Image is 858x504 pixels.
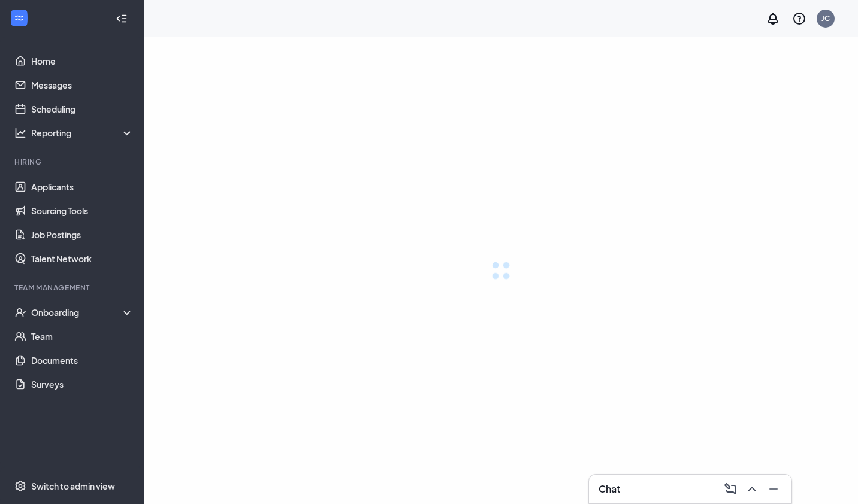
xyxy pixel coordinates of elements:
[14,127,26,139] svg: Analysis
[31,223,134,247] a: Job Postings
[763,479,782,499] button: Minimize
[13,12,25,24] svg: WorkstreamLogo
[14,306,26,318] svg: UserCheck
[766,482,781,496] svg: Minimize
[31,49,134,73] a: Home
[792,11,806,26] svg: QuestionInfo
[723,482,738,496] svg: ComposeMessage
[31,348,134,372] a: Documents
[31,306,134,318] div: Onboarding
[14,157,131,167] div: Hiring
[741,479,760,499] button: ChevronUp
[766,11,780,26] svg: Notifications
[31,199,134,223] a: Sourcing Tools
[31,175,134,199] a: Applicants
[31,480,115,492] div: Switch to admin view
[14,283,131,293] div: Team Management
[31,73,134,97] a: Messages
[116,13,128,25] svg: Collapse
[599,482,620,496] h3: Chat
[31,127,134,139] div: Reporting
[821,13,830,23] div: JC
[745,482,759,496] svg: ChevronUp
[31,324,134,348] a: Team
[31,97,134,121] a: Scheduling
[14,480,26,492] svg: Settings
[31,247,134,271] a: Talent Network
[31,372,134,396] a: Surveys
[720,479,739,499] button: ComposeMessage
